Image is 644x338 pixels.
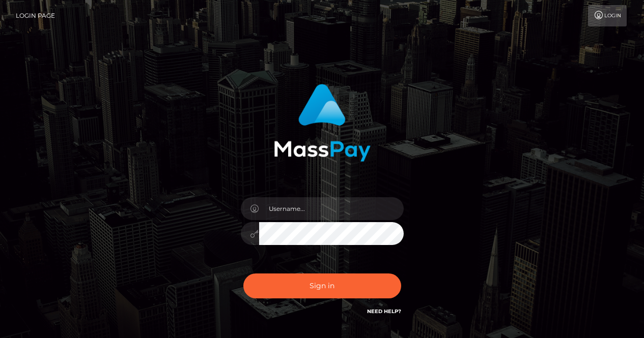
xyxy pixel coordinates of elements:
[367,308,401,315] a: Need Help?
[274,84,371,162] img: MassPay Login
[16,5,55,26] a: Login Page
[259,197,404,220] input: Username...
[243,273,401,298] button: Sign in
[588,5,627,26] a: Login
